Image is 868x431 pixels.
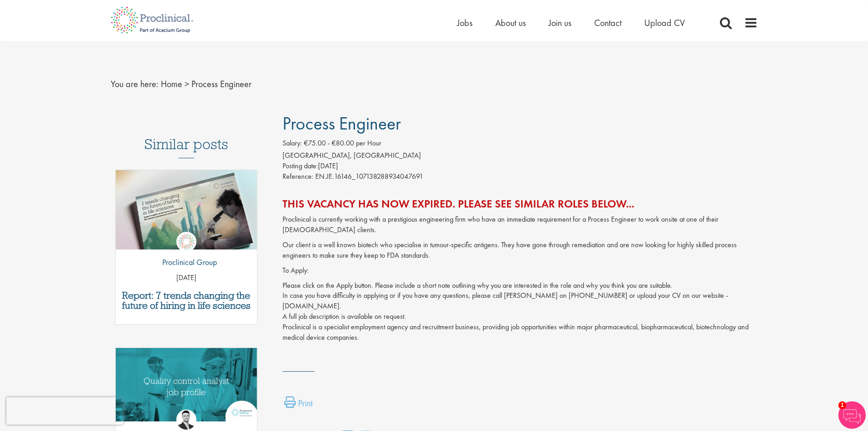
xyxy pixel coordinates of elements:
h2: This vacancy has now expired. Please see similar roles below... [282,198,758,210]
img: Chatbot [838,401,866,429]
a: breadcrumb link [161,78,182,90]
p: Please click on the Apply button. Please include a short note outlining why you are interested in... [282,280,758,343]
img: quality control analyst job profile [116,348,257,421]
p: To Apply: [282,265,758,276]
a: Link to a post [116,170,257,251]
a: About us [495,17,526,29]
a: Join us [549,17,571,29]
span: Process Engineer [282,112,401,135]
a: Print [284,396,313,415]
p: Proclinical is currently working with a prestigious engineering firm who have an immediate requir... [282,214,758,235]
img: Joshua Godden [176,410,196,430]
a: Contact [594,17,621,29]
div: [GEOGRAPHIC_DATA], [GEOGRAPHIC_DATA] [282,151,758,161]
span: Posting date: [282,161,318,171]
span: Process Engineer [191,78,252,90]
a: Link to a post [116,348,257,429]
label: Salary: [282,138,302,149]
span: €75.00 - €80.00 per Hour [304,138,381,148]
span: EN.JE.16146_107138288934047691 [315,171,423,181]
p: Proclinical Group [155,256,217,268]
span: 1 [838,401,846,409]
span: You are here: [111,78,159,90]
iframe: reCAPTCHA [6,397,123,425]
p: Our client is a well known biotech who specialise in tumour-specific antigens. They have gone thr... [282,240,758,261]
img: Proclinical Group [176,232,196,252]
label: Reference: [282,171,313,182]
a: Proclinical Group Proclinical Group [155,232,217,273]
p: [DATE] [116,273,257,283]
img: Proclinical: Life sciences hiring trends report 2025 [116,170,257,250]
a: Jobs [457,17,473,29]
div: [DATE] [282,161,758,171]
a: Report: 7 trends changing the future of hiring in life sciences [120,291,253,311]
h3: Similar posts [144,136,228,158]
div: Job description [282,214,758,358]
a: Upload CV [644,17,685,29]
span: > [185,78,189,90]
